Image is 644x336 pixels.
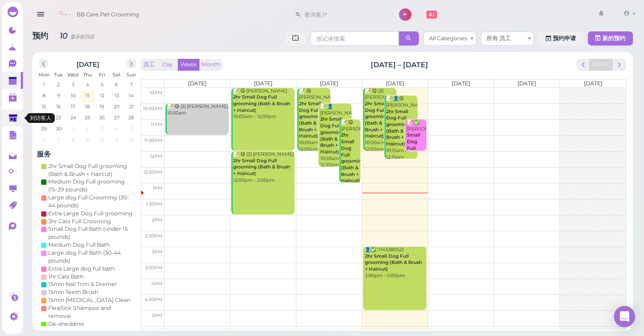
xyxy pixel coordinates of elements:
[151,122,162,127] span: 11am
[613,59,626,71] button: next
[42,136,46,144] span: 6
[48,320,84,328] div: De-shedding
[199,59,222,71] button: Month
[83,72,92,78] span: Thu
[38,72,50,78] span: Mon
[150,153,162,159] span: 12pm
[157,59,178,71] button: Day
[56,136,61,144] span: 7
[77,59,99,69] h2: [DATE]
[299,88,330,153] div: 📝 😋 [PERSON_NAME] 10:00am - 12:00pm
[48,296,130,304] div: 15min [MEDICAL_DATA] Clean
[84,103,91,111] span: 18
[70,103,76,111] span: 17
[114,80,119,88] span: 6
[70,34,94,40] small: 显示在日历
[144,137,162,143] span: 11:30am
[85,80,90,88] span: 4
[341,132,364,183] b: 2hr Small Dog Full grooming (Bath & Brush + Haircut)
[188,80,207,87] span: [DATE]
[299,101,322,139] b: 2hr Small Dog Full grooming (Bath & Brush + Haircut)
[69,114,77,122] span: 24
[517,80,536,87] span: [DATE]
[365,253,422,272] b: 2hr Small Dog Full grooming (Bath & Brush + Haircut)
[55,31,94,40] i: 10
[48,194,134,210] div: Large dog Full Grooming (30-44 pounds)
[145,297,162,302] span: 4:30pm
[84,114,91,122] span: 25
[538,31,583,46] a: 预约申请
[114,125,119,133] span: 4
[55,114,62,122] span: 23
[71,125,75,133] span: 1
[386,95,418,160] div: 📝 👤😋 [PERSON_NAME] 10:15am - 12:15pm
[614,306,635,327] div: Open Intercom Messenger
[128,136,134,144] span: 12
[151,281,162,286] span: 4pm
[48,273,84,281] div: 1hr Cats Bath
[114,92,120,99] span: 13
[588,31,633,46] button: 新的预约
[406,119,426,184] div: 📝 ✅ [PERSON_NAME] 11:00am
[48,288,98,296] div: 15min Teeth Brush
[54,72,63,78] span: Tue
[56,92,61,99] span: 9
[67,72,79,78] span: Wed
[167,103,228,116] div: 📝 😋 (3) [PERSON_NAME] 10:30am
[126,72,136,78] span: Sun
[40,125,48,133] span: 29
[576,59,590,71] button: prev
[100,125,104,133] span: 3
[55,125,62,133] span: 30
[128,103,134,111] span: 21
[386,109,410,147] b: 2hr Small Dog Full grooming (Bath & Brush + Haircut)
[487,35,511,42] span: 所有 员工
[254,80,272,87] span: [DATE]
[301,8,387,22] input: 查询客户
[143,106,162,111] span: 10:30am
[113,103,120,111] span: 20
[48,218,111,225] div: 3hr Cats Full Grooming
[99,92,105,99] span: 12
[48,265,115,273] div: Extra Large dog full bath
[71,80,75,88] span: 3
[371,60,428,70] h2: [DATE] – [DATE]
[407,132,426,177] b: Small Dog Full Bath (under 15 pounds)
[310,31,399,46] input: 按记录搜索
[48,249,134,265] div: Large dog Full Bath (30-44 pounds)
[320,80,338,87] span: [DATE]
[42,80,46,88] span: 1
[99,136,105,144] span: 10
[100,80,104,88] span: 5
[320,116,344,154] b: 2hr Small Dog Full grooming (Bath & Brush + Haircut)
[152,217,162,223] span: 2pm
[85,125,90,133] span: 2
[145,328,162,334] span: 5:30pm
[145,233,162,239] span: 2:30pm
[129,125,134,133] span: 5
[77,2,139,27] span: BB Care Pet Grooming
[98,114,106,122] span: 26
[48,225,134,241] div: Small Dog Full Bath (under 15 pounds)
[141,59,157,71] button: 员工
[452,80,470,87] span: [DATE]
[341,119,360,204] div: 📝 😋 [PERSON_NAME] 11:00am - 1:00pm
[149,90,162,95] span: 10am
[48,178,134,194] div: Medium Dog Full grooming (15-29 pounds)
[365,101,388,139] b: 2hr Small Dog Full grooming (Bath & Brush + Haircut)
[99,72,105,78] span: Fri
[128,92,134,99] span: 14
[32,31,50,40] span: 预约
[589,59,613,71] button: [DATE]
[48,210,133,218] div: Extra Large Dog Full grooming
[48,162,134,178] div: 2hr Small Dog Full grooming (Bath & Brush + Haircut)
[113,114,120,122] span: 27
[146,201,162,207] span: 1:30pm
[48,304,134,320] div: Flea/tick Shampoo and removal
[233,158,290,176] b: 2hr Small Dog Full grooming (Bath & Brush + Haircut)
[143,169,162,175] span: 12:30pm
[114,136,119,144] span: 11
[127,114,135,122] span: 28
[48,241,110,249] div: Medium Dog Full Bath
[85,136,90,144] span: 9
